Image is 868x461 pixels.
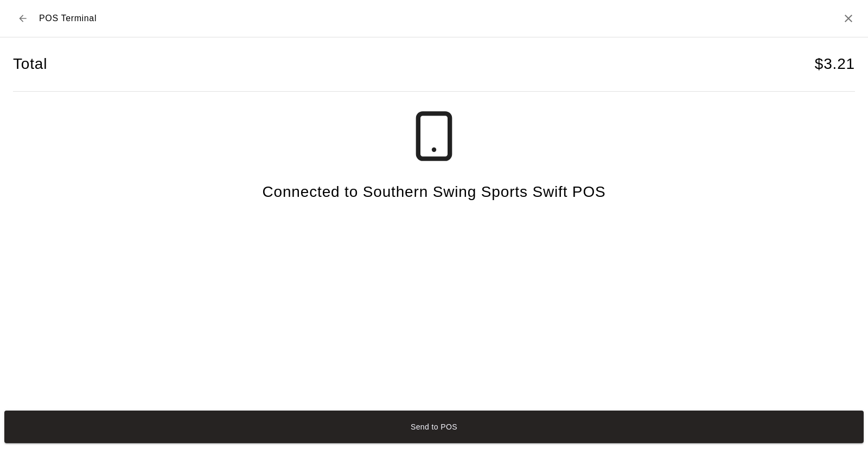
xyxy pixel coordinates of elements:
h4: Connected to Southern Swing Sports Swift POS [262,183,605,202]
button: Close [842,12,855,25]
button: Back to checkout [13,9,33,28]
button: Send to POS [4,411,864,443]
h4: $ 3.21 [815,55,855,74]
div: POS Terminal [13,9,97,28]
h4: Total [13,55,47,74]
